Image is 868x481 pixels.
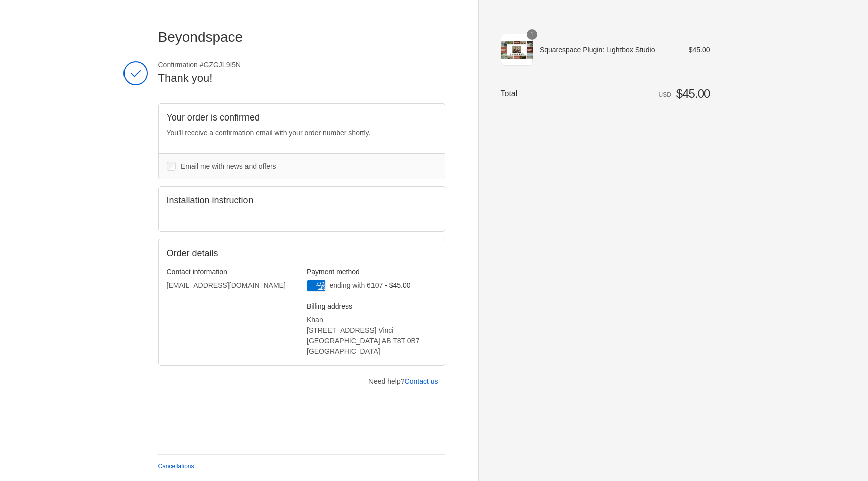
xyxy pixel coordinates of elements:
a: Cancellations [158,463,194,470]
h3: Billing address [307,302,437,311]
span: Confirmation #GZGJL9I5N [158,60,445,69]
p: Need help? [368,376,438,387]
span: ending with 6107 [329,281,383,289]
h2: Your order is confirmed [167,112,437,124]
span: 1 [527,29,537,40]
span: USD [659,91,671,98]
span: $45.00 [689,46,710,54]
p: You’ll receive a confirmation email with your order number shortly. [167,128,437,138]
span: Total [501,89,518,98]
h2: Order details [167,248,302,259]
h3: Payment method [307,267,437,276]
span: - $45.00 [385,281,410,289]
span: Email me with news and offers [181,162,276,170]
span: $45.00 [676,87,710,100]
span: Beyondspace [158,29,243,45]
address: Khan [STREET_ADDRESS] Vinci [GEOGRAPHIC_DATA] AB T8T 0B7 [GEOGRAPHIC_DATA] [307,315,437,357]
bdo: [EMAIL_ADDRESS][DOMAIN_NAME] [167,281,286,289]
h2: Thank you! [158,71,445,86]
a: Contact us [405,377,438,385]
h2: Installation instruction [167,195,437,206]
span: Squarespace Plugin: Lightbox Studio [540,45,675,54]
h3: Contact information [167,267,297,276]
